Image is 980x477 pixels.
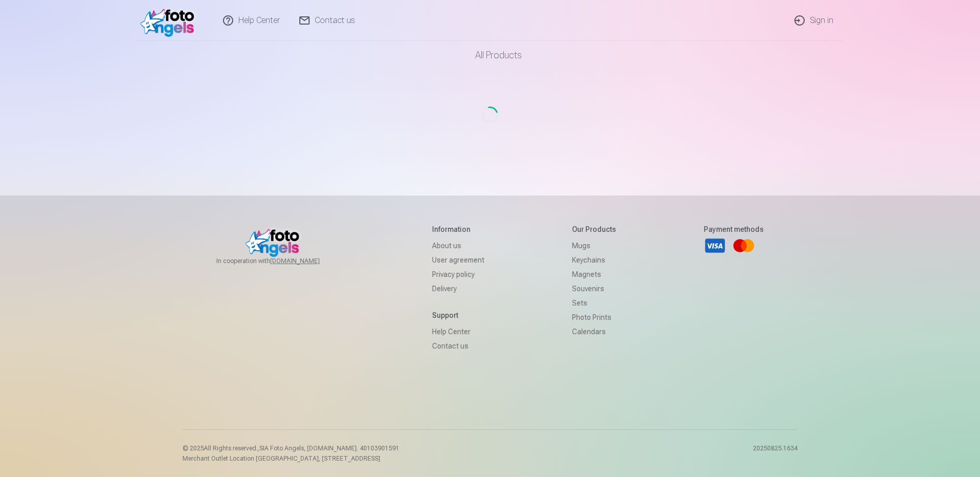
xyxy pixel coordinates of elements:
[432,224,484,234] h5: Information
[259,445,399,452] span: SIA Foto Angels, [DOMAIN_NAME]. 40103901591
[182,444,399,452] p: © 2025 All Rights reserved. ,
[572,224,616,234] h5: Our products
[432,339,484,353] a: Contact us
[270,257,344,265] a: [DOMAIN_NAME]
[572,296,616,310] a: Sets
[572,310,616,324] a: Photo prints
[572,238,616,253] a: Mugs
[572,267,616,281] a: Magnets
[140,4,199,37] img: /fa1
[432,324,484,339] a: Help Center
[182,454,399,463] p: Merchant Outlet Location [GEOGRAPHIC_DATA], [STREET_ADDRESS]
[432,310,484,320] h5: Support
[732,234,755,257] a: Mastercard
[446,41,534,70] a: All products
[704,234,726,257] a: Visa
[216,257,344,265] span: In cooperation with
[704,224,764,234] h5: Payment methods
[432,267,484,281] a: Privacy policy
[572,281,616,296] a: Souvenirs
[572,253,616,267] a: Keychains
[753,444,798,463] p: 20250825.1634
[572,324,616,339] a: Calendars
[432,253,484,267] a: User agreement
[432,238,484,253] a: About us
[432,281,484,296] a: Delivery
